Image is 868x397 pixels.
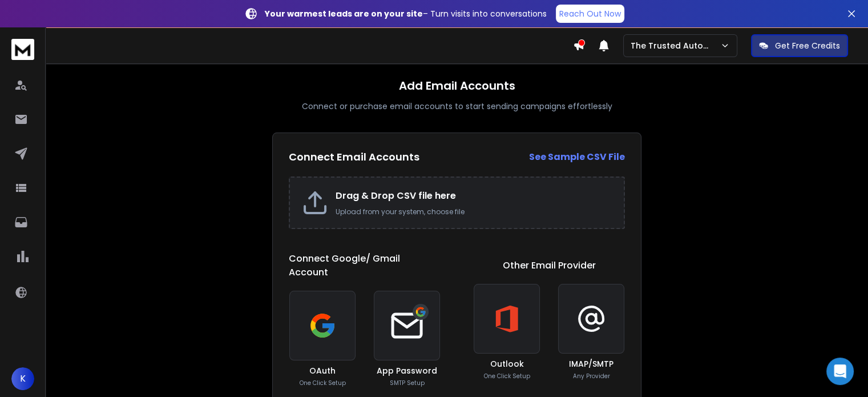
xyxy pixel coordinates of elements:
p: Any Provider [573,372,610,380]
p: One Click Setup [484,372,530,380]
p: Get Free Credits [775,40,840,51]
h2: Connect Email Accounts [289,149,419,165]
h1: Other Email Provider [503,259,596,272]
p: – Turn visits into conversations [265,8,547,19]
p: One Click Setup [300,379,346,387]
p: Upload from your system, choose file [336,207,612,216]
p: The Trusted Automation [631,40,720,51]
button: K [11,367,34,390]
img: logo [11,39,34,60]
h3: IMAP/SMTP [569,358,613,370]
h1: Add Email Accounts [399,78,515,94]
h3: App Password [377,365,437,376]
h2: Drag & Drop CSV file here [336,189,612,203]
h3: OAuth [309,365,336,376]
a: Reach Out Now [556,5,624,23]
a: See Sample CSV File [529,150,625,164]
p: SMTP Setup [390,379,425,387]
button: Get Free Credits [751,34,848,57]
h1: Connect Google/ Gmail Account [289,252,441,279]
div: Open Intercom Messenger [826,358,854,385]
p: Reach Out Now [559,8,621,19]
h3: Outlook [490,358,524,370]
strong: See Sample CSV File [529,150,625,163]
strong: Your warmest leads are on your site [265,8,423,19]
p: Connect or purchase email accounts to start sending campaigns effortlessly [302,101,612,112]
